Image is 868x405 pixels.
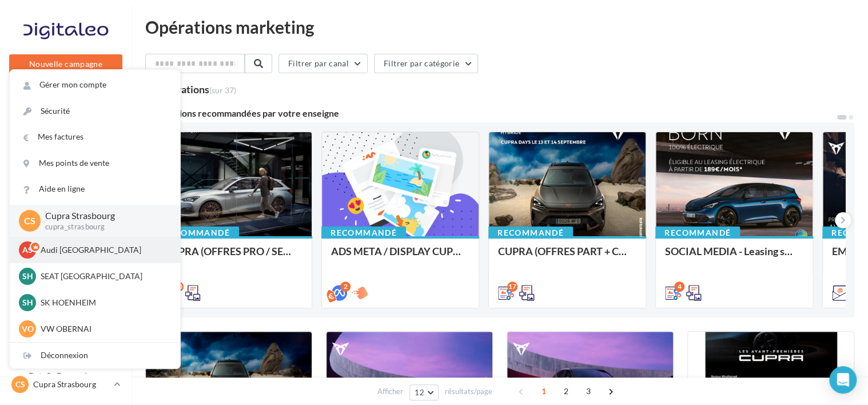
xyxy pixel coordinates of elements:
div: Opérations marketing [145,18,854,35]
span: 12 [415,388,424,397]
div: CUPRA (OFFRES PART + CUPRA DAYS / SEPT) - SOCIAL MEDIA [498,245,636,268]
button: Notifications [7,86,120,110]
p: Cupra Strasbourg [33,379,109,390]
div: Recommandé [154,227,239,239]
span: 2 [557,382,575,400]
span: SH [22,271,33,282]
button: Filtrer par catégorie [374,54,478,73]
span: CS [24,214,35,227]
span: résultats/page [445,386,492,397]
span: Campagnes DataOnDemand [29,357,118,382]
p: SK HOENHEIM [41,297,166,308]
div: SOCIAL MEDIA - Leasing social électrique - CUPRA Born [665,245,803,268]
a: Visibilité en ligne [7,172,125,196]
div: 4 [674,281,684,292]
a: Gérer mon compte [10,72,180,98]
span: SH [22,297,33,308]
div: Recommandé [655,227,740,239]
p: Cupra Strasbourg [45,209,162,223]
span: CS [15,379,25,390]
a: Sécurité [10,98,180,124]
div: Open Intercom Messenger [829,366,857,394]
div: Recommandé [321,227,406,239]
div: 6 opérations recommandées par votre enseigne [145,109,836,118]
span: (sur 37) [209,85,236,95]
a: Boîte de réception9 [7,142,125,167]
span: Afficher [377,386,403,397]
a: CS Cupra Strasbourg [9,374,122,395]
div: ADS META / DISPLAY CUPRA DAYS Septembre 2025 [331,245,469,268]
a: Mes points de vente [10,150,180,176]
a: Médiathèque [7,257,125,281]
a: Contacts [7,229,125,253]
div: opérations [160,84,236,94]
a: Opérations [7,114,125,138]
p: SEAT [GEOGRAPHIC_DATA] [41,271,166,282]
a: Calendrier [7,286,125,310]
a: Mes factures [10,124,180,150]
div: 36 [145,82,236,95]
button: Filtrer par canal [278,54,368,73]
a: Campagnes [7,201,125,225]
a: Aide en ligne [10,176,180,202]
p: VW OBERNAI [41,323,166,335]
p: Audi [GEOGRAPHIC_DATA] [41,244,166,256]
div: CUPRA (OFFRES PRO / SEPT) - SOCIAL MEDIA [164,245,302,268]
span: VO [22,323,34,335]
button: Nouvelle campagne [9,54,122,74]
div: Déconnexion [10,343,180,368]
span: 1 [535,382,553,400]
a: Campagnes DataOnDemand [7,352,125,386]
p: cupra_strasbourg [45,222,162,232]
div: 2 [340,281,351,292]
span: 3 [579,382,598,400]
a: PLV et print personnalisable [7,314,125,348]
span: AS [22,244,33,256]
div: 17 [507,281,517,292]
button: 12 [409,384,439,400]
div: Recommandé [488,227,573,239]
